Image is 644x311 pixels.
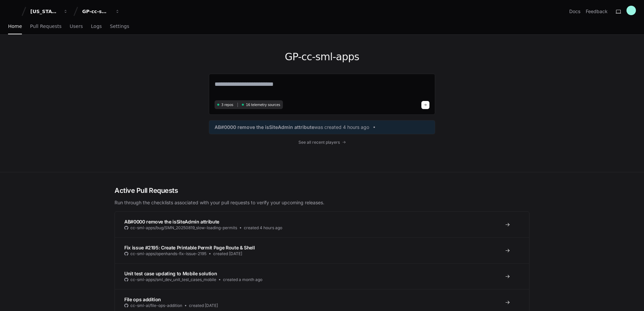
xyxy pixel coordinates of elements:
[30,8,59,15] div: [US_STATE] Pacific
[569,8,580,15] a: Docs
[70,24,83,28] span: Users
[223,277,262,282] span: created a month ago
[8,19,22,34] a: Home
[91,24,102,28] span: Logs
[110,19,129,34] a: Settings
[298,140,340,145] span: See all recent players
[130,225,237,231] span: cc-sml-apps/bug/SMN_20250819_slow-loading-permits
[115,212,529,237] a: AB#0000 remove the isSiteAdmin attributecc-sml-apps/bug/SMN_20250819_slow-loading-permitscreated ...
[209,51,435,63] h1: GP-cc-sml-apps
[124,245,255,250] span: Fix issue #2195: Create Printable Permit Page Route & Shell
[130,303,182,308] span: cc-sml-ai/file-ops-addition
[115,237,529,263] a: Fix issue #2195: Create Printable Permit Page Route & Shellcc-sml-apps/openhands-fix-issue-2195cr...
[130,251,206,256] span: cc-sml-apps/openhands-fix-issue-2195
[70,19,83,34] a: Users
[110,24,129,28] span: Settings
[124,271,217,276] span: Unit test case updating to Mobile solution
[79,5,123,18] button: GP-cc-sml-apps
[28,5,71,18] button: [US_STATE] Pacific
[221,102,233,107] span: 3 repos
[130,277,216,282] span: cc-sml-apps/sml_dev_unit_test_cases_mobile
[30,19,61,34] a: Pull Requests
[209,140,435,145] a: See all recent players
[124,297,161,302] span: File ops addition
[314,124,369,131] span: was created 4 hours ago
[115,199,529,206] p: Run through the checklists associated with your pull requests to verify your upcoming releases.
[115,263,529,289] a: Unit test case updating to Mobile solutioncc-sml-apps/sml_dev_unit_test_cases_mobilecreated a mon...
[124,219,219,224] span: AB#0000 remove the isSiteAdmin attribute
[8,24,22,28] span: Home
[215,124,429,131] a: AB#0000 remove the isSiteAdmin attributewas created 4 hours ago
[115,186,529,195] h2: Active Pull Requests
[246,102,280,107] span: 16 telemetry sources
[586,8,608,15] button: Feedback
[244,225,282,231] span: created 4 hours ago
[82,8,111,15] div: GP-cc-sml-apps
[91,19,102,34] a: Logs
[189,303,218,308] span: created [DATE]
[30,24,61,28] span: Pull Requests
[213,251,242,256] span: created [DATE]
[215,124,314,131] span: AB#0000 remove the isSiteAdmin attribute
